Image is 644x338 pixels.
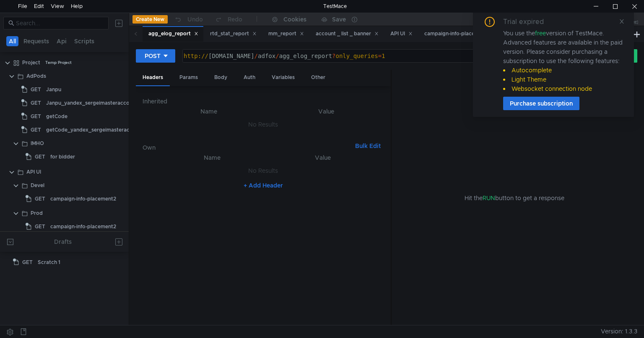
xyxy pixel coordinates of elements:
[54,237,72,247] div: Drafts
[483,194,495,202] span: RUN
[26,70,46,82] div: AdPods
[145,51,161,61] div: POST
[21,36,52,46] button: Requests
[31,124,41,136] span: GET
[46,97,138,109] div: Janpu_yandex_sergeimasteraccount
[465,193,564,203] span: Hit the button to get a response
[26,166,41,178] div: API UI
[390,29,413,38] div: API UI
[143,96,384,106] h6: Inherited
[535,29,546,37] span: free
[31,83,41,96] span: GET
[143,143,352,153] h6: Own
[268,29,304,38] div: mm_report
[46,83,61,96] div: Janpu
[31,110,41,123] span: GET
[148,29,198,38] div: agg_elog_report
[424,29,498,38] div: campaign-info-placement2
[283,14,306,24] div: Cookies
[332,16,346,22] div: Save
[136,70,170,86] div: Headers
[50,151,75,163] div: for bidder
[503,66,624,75] li: Autocomplete
[50,220,116,233] div: campaign-info-placement2
[248,167,278,174] nz-embed-empty: No Results
[237,70,262,85] div: Auth
[6,36,18,46] button: All
[72,36,97,46] button: Scripts
[503,75,624,84] li: Light Theme
[228,14,242,24] div: Redo
[50,193,116,205] div: campaign-info-placement2
[269,153,377,163] th: Value
[503,84,624,93] li: Websocket connection node
[46,110,68,123] div: getCode
[31,137,44,150] div: IMHO
[45,56,72,69] div: Temp Project
[54,36,69,46] button: Api
[31,207,43,219] div: Prod
[35,193,45,205] span: GET
[31,97,41,109] span: GET
[503,29,624,93] div: You use the version of TestMace. Advanced features are available in the paid version. Please cons...
[22,56,40,69] div: Project
[503,97,579,110] button: Purchase subscription
[31,179,44,192] div: Devel
[248,121,278,128] nz-embed-empty: No Results
[173,70,205,85] div: Params
[35,151,45,163] span: GET
[265,70,301,85] div: Variables
[316,29,379,38] div: account _ list _ banner
[132,15,168,24] button: Create New
[601,325,637,338] span: Version: 1.3.3
[136,49,175,63] button: POST
[46,124,144,136] div: getCode_yandex_sergeimasteraccount
[269,106,384,116] th: Value
[503,17,554,27] div: Trial expired
[240,180,286,190] button: + Add Header
[352,141,384,151] button: Bulk Edit
[168,13,209,26] button: Undo
[467,13,525,26] button: No Environment
[149,106,269,116] th: Name
[16,18,104,28] input: Search...
[210,29,257,38] div: rtd_stat_report
[156,153,269,163] th: Name
[187,14,203,24] div: Undo
[35,220,45,233] span: GET
[38,256,60,269] div: Scratch 1
[208,70,234,85] div: Body
[209,13,248,26] button: Redo
[22,256,33,269] span: GET
[304,70,332,85] div: Other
